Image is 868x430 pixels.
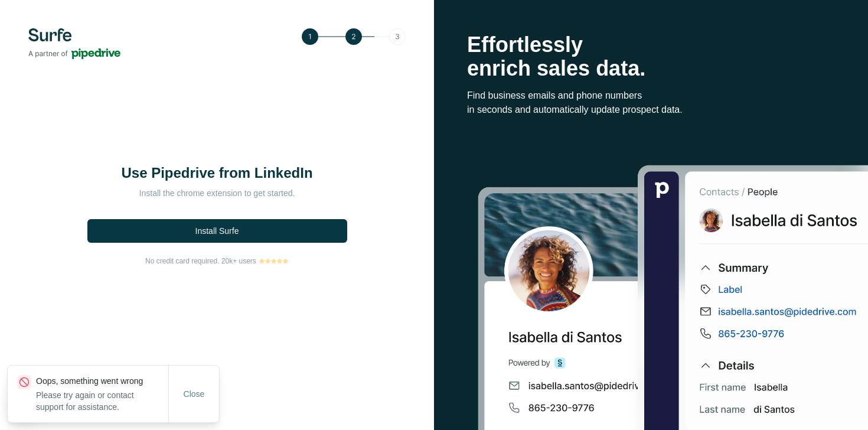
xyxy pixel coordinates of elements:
[302,28,406,45] img: Step 2
[36,389,168,413] p: Please try again or contact support for assistance.
[175,383,213,405] button: Close
[87,219,347,243] button: Install Surfe
[184,388,205,400] span: Close
[99,187,335,199] p: Install the chrome extension to get started.
[467,57,835,80] p: enrich sales data.
[467,89,835,103] p: Find business emails and phone numbers
[99,164,335,183] h1: Use Pipedrive from LinkedIn
[145,256,256,266] span: No credit card required. 20k+ users
[467,103,835,117] p: in seconds and automatically update prospect data.
[28,28,120,59] img: Surfe's logo
[467,33,835,57] p: Effortlessly
[36,375,168,387] p: Oops, something went wrong
[195,225,239,237] span: Install Surfe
